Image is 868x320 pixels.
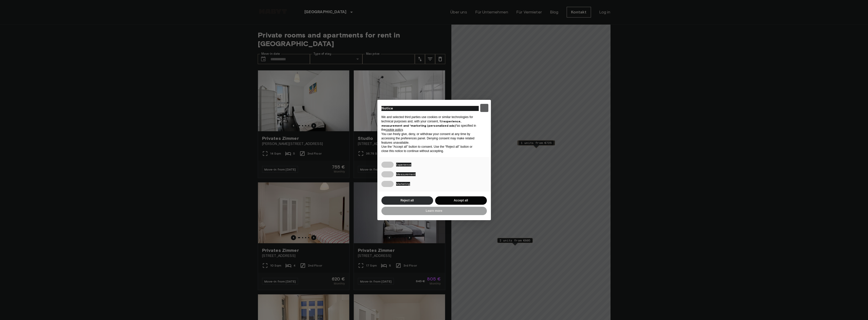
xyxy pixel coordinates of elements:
span: Measurement [396,172,416,176]
strong: experience, measurement and “marketing (personalized ads)” [381,119,461,127]
button: Reject all [381,196,433,205]
p: You can freely give, deny, or withdraw your consent at any time by accessing the preferences pane... [381,132,479,145]
a: cookie policy [385,128,403,131]
button: Learn more [381,207,487,215]
p: Use the “Accept all” button to consent. Use the “Reject all” button or close this notice to conti... [381,145,479,153]
button: Close this notice [480,104,488,112]
h2: Notice [381,106,479,111]
p: We and selected third parties use cookies or similar technologies for technical purposes and, wit... [381,115,479,132]
span: Experience [396,163,411,166]
span: Marketing [396,182,410,186]
span: × [483,105,485,111]
button: Accept all [435,196,487,205]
